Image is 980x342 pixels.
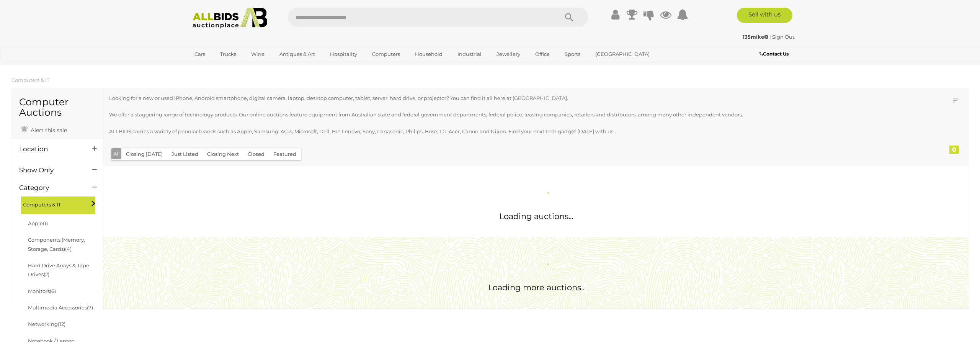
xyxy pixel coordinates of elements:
[949,146,959,154] div: 0
[28,220,48,226] a: Apple(1)
[28,262,89,277] a: Hard Drive Arrays & Tape Drives(2)
[111,148,122,159] button: All
[109,110,886,119] p: We offer a staggering range of technology products. Our online auctions feature equipment from Au...
[488,283,584,292] span: Loading more auctions..
[87,304,93,311] span: (7)
[243,148,269,160] button: Closed
[189,48,210,61] a: Cars
[121,148,167,160] button: Closing [DATE]
[11,77,49,83] a: Computers & IT
[743,34,768,40] strong: 135mike
[367,48,405,61] a: Computers
[19,167,81,174] h4: Show Only
[325,48,362,61] a: Hospitality
[550,8,588,27] button: Search
[215,48,241,61] a: Trucks
[28,304,93,311] a: Multimedia Accessories(7)
[109,127,886,136] p: ALLBIDS carries a variety of popular brands such as Apple, Samsung, Asus, Microsoft, Dell, HP, Le...
[58,321,65,327] span: (12)
[65,246,72,252] span: (4)
[188,8,271,29] img: Allbids.com.au
[23,198,80,209] span: Computers & IT
[246,48,269,61] a: Wine
[759,50,791,58] a: Contact Us
[772,34,794,40] a: Sign Out
[28,237,85,252] a: Components (Memory, Storage, Cards)(4)
[743,34,769,40] a: 135mike
[274,48,320,61] a: Antiques & Art
[410,48,448,61] a: Household
[19,124,69,135] a: Alert this sale
[28,321,65,327] a: Networking(12)
[19,97,95,118] h1: Computer Auctions
[452,48,487,61] a: Industrial
[28,288,56,294] a: Monitors(6)
[492,48,525,61] a: Jewellery
[759,51,789,57] b: Contact Us
[203,148,243,160] button: Closing Next
[44,271,49,277] span: (2)
[769,34,771,40] span: |
[19,184,81,191] h4: Category
[43,220,48,226] span: (1)
[167,148,203,160] button: Just Listed
[560,48,585,61] a: Sports
[109,94,886,103] p: Looking for a new or used iPhone, Android smartphone, digital camera, laptop, desktop computer, t...
[50,288,56,294] span: (6)
[499,211,573,221] span: Loading auctions...
[530,48,555,61] a: Office
[590,48,655,61] a: [GEOGRAPHIC_DATA]
[19,146,81,153] h4: Location
[29,127,67,134] span: Alert this sale
[269,148,301,160] button: Featured
[737,8,792,23] a: Sell with us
